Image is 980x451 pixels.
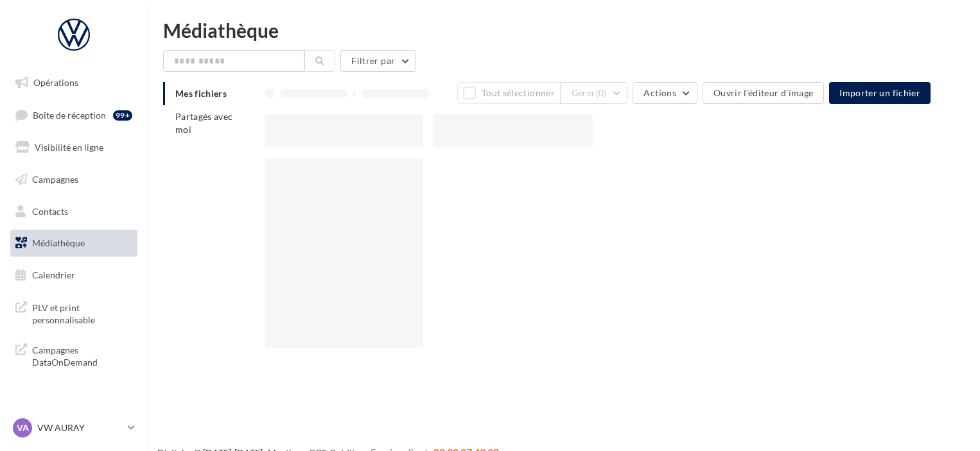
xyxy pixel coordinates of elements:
a: Campagnes [8,166,140,193]
span: Partagés avec moi [175,111,233,135]
span: Calendrier [32,269,75,280]
div: 99+ [113,110,132,121]
a: Visibilité en ligne [8,134,140,161]
button: Importer un fichier [829,82,931,104]
button: Gérer(0) [561,82,628,104]
span: Contacts [32,205,68,216]
p: VW AURAY [37,421,123,434]
span: Campagnes [32,174,78,185]
a: VA VW AURAY [10,416,137,440]
a: Contacts [8,198,140,225]
span: Opérations [33,77,78,88]
span: Boîte de réception [33,109,106,120]
span: PLV et print personnalisable [32,299,132,327]
button: Filtrer par [340,50,416,72]
span: Mes fichiers [175,88,227,99]
span: Médiathèque [32,237,85,248]
button: Actions [633,82,697,104]
span: Importer un fichier [839,87,920,98]
span: Visibilité en ligne [35,142,103,153]
a: Médiathèque [8,230,140,257]
a: Boîte de réception99+ [8,101,140,129]
a: Campagnes DataOnDemand [8,336,140,374]
div: Médiathèque [163,21,965,40]
a: Opérations [8,69,140,96]
a: Calendrier [8,262,140,289]
button: Tout sélectionner [457,82,560,104]
span: Campagnes DataOnDemand [32,341,132,369]
span: (0) [596,88,607,98]
button: Ouvrir l'éditeur d'image [703,82,824,104]
span: VA [17,421,29,434]
span: Actions [643,87,676,98]
a: PLV et print personnalisable [8,294,140,332]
